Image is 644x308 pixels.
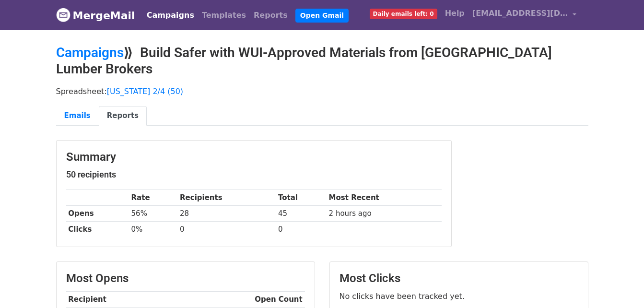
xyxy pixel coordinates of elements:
p: No clicks have been tracked yet. [340,291,578,301]
td: 2 hours ago [327,206,442,222]
span: Daily emails left: 0 [370,9,437,19]
a: Daily emails left: 0 [366,4,441,23]
th: Most Recent [327,190,442,206]
img: MergeMail logo [56,8,70,22]
th: Rate [129,190,178,206]
th: Opens [66,206,129,222]
a: Campaigns [56,45,124,60]
h3: Summary [66,150,442,164]
h5: 50 recipients [66,169,442,180]
th: Total [276,190,327,206]
td: 56% [129,206,178,222]
a: Reports [99,106,147,126]
a: Templates [198,6,250,25]
h3: Most Clicks [340,272,578,285]
a: [US_STATE] 2/4 (50) [107,87,183,96]
a: MergeMail [56,5,135,25]
p: Spreadsheet: [56,86,588,96]
td: 0 [177,222,276,237]
td: 0 [276,222,327,237]
a: Campaigns [143,6,198,25]
a: Reports [250,6,292,25]
th: Clicks [66,222,129,237]
th: Recipients [177,190,276,206]
th: Recipient [66,292,253,308]
a: Emails [56,106,99,126]
td: 45 [276,206,327,222]
th: Open Count [253,292,305,308]
h2: ⟫ Build Safer with WUI-Approved Materials from [GEOGRAPHIC_DATA] Lumber Brokers [56,45,588,77]
span: [EMAIL_ADDRESS][DOMAIN_NAME] [472,8,568,19]
a: Open Gmail [295,9,349,23]
a: Help [441,4,468,23]
td: 28 [177,206,276,222]
h3: Most Opens [66,272,305,285]
a: [EMAIL_ADDRESS][DOMAIN_NAME] [468,4,581,26]
td: 0% [129,222,178,237]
